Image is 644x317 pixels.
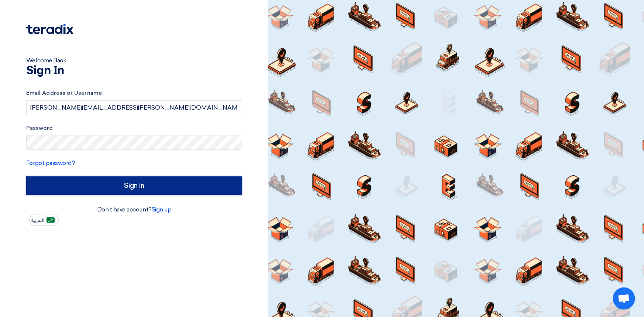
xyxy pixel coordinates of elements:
[26,89,242,97] label: Email Address or Username
[26,56,242,65] div: Welcome Back ...
[47,217,55,223] img: ar-AR.png
[152,206,172,213] a: Sign up
[26,100,242,115] input: Enter your business email or username
[31,218,44,223] span: العربية
[26,176,242,195] input: Sign in
[26,65,242,77] h1: Sign In
[613,287,635,310] div: Open chat
[26,159,75,166] a: Forgot password?
[29,214,59,226] button: العربية
[26,124,242,132] label: Password
[26,24,73,34] img: Teradix logo
[26,205,242,214] div: Don't have account?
